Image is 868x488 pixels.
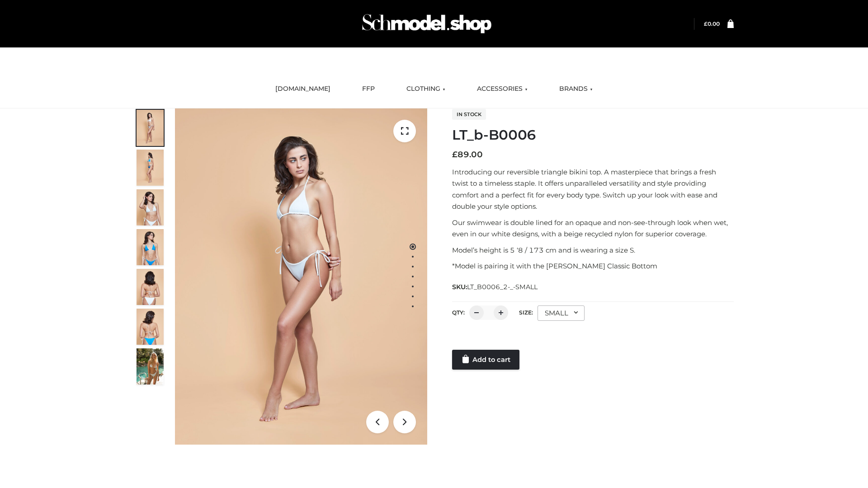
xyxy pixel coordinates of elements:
[355,79,382,99] a: FFP
[137,309,164,345] img: ArielClassicBikiniTop_CloudNine_AzureSky_OW114ECO_8-scaled.jpg
[452,150,483,160] bdi: 89.00
[704,20,708,27] span: £
[137,189,164,225] img: ArielClassicBikiniTop_CloudNine_AzureSky_OW114ECO_3-scaled.jpg
[137,269,164,305] img: ArielClassicBikiniTop_CloudNine_AzureSky_OW114ECO_7-scaled.jpg
[137,348,164,385] img: Arieltop_CloudNine_AzureSky2.jpg
[452,309,465,316] label: QTY:
[359,6,495,42] img: Schmodel Admin 964
[452,217,734,240] p: Our swimwear is double lined for an opaque and non-see-through look when wet, even in our white d...
[452,260,734,272] p: *Model is pairing it with the [PERSON_NAME] Classic Bottom
[452,109,486,120] span: In stock
[400,79,452,99] a: CLOTHING
[452,166,734,212] p: Introducing our reversible triangle bikini top. A masterpiece that brings a fresh twist to a time...
[452,127,734,143] h1: LT_b-B0006
[452,350,519,370] a: Add to cart
[269,79,337,99] a: [DOMAIN_NAME]
[452,150,458,160] span: £
[704,20,720,27] bdi: 0.00
[470,79,534,99] a: ACCESSORIES
[137,150,164,186] img: ArielClassicBikiniTop_CloudNine_AzureSky_OW114ECO_2-scaled.jpg
[704,20,720,27] a: £0.00
[519,309,533,316] label: Size:
[175,108,427,445] img: ArielClassicBikiniTop_CloudNine_AzureSky_OW114ECO_1
[452,282,538,292] span: SKU:
[538,305,585,321] div: SMALL
[452,244,734,256] p: Model’s height is 5 ‘8 / 173 cm and is wearing a size S.
[552,79,599,99] a: BRANDS
[137,229,164,265] img: ArielClassicBikiniTop_CloudNine_AzureSky_OW114ECO_4-scaled.jpg
[137,110,164,146] img: ArielClassicBikiniTop_CloudNine_AzureSky_OW114ECO_1-scaled.jpg
[467,283,538,291] span: LT_B0006_2-_-SMALL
